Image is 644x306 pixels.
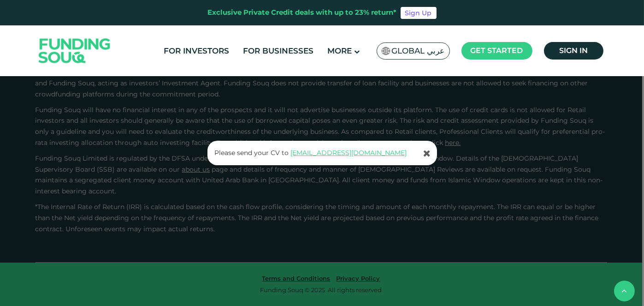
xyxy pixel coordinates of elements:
span: More [327,46,352,55]
img: Logo [30,28,120,74]
img: SA Flag [382,47,390,55]
span: Please send your CV to [215,149,289,157]
a: [EMAIL_ADDRESS][DOMAIN_NAME] [291,149,407,157]
div: Exclusive Private Credit deals with up to 23% return* [208,7,397,18]
a: Sign in [544,42,603,60]
a: For Investors [161,43,231,59]
span: Sign in [559,46,588,55]
a: Sign Up [401,7,437,19]
a: For Businesses [241,43,316,59]
span: Get started [471,46,523,55]
button: back [614,281,635,301]
span: Global عربي [392,46,445,56]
